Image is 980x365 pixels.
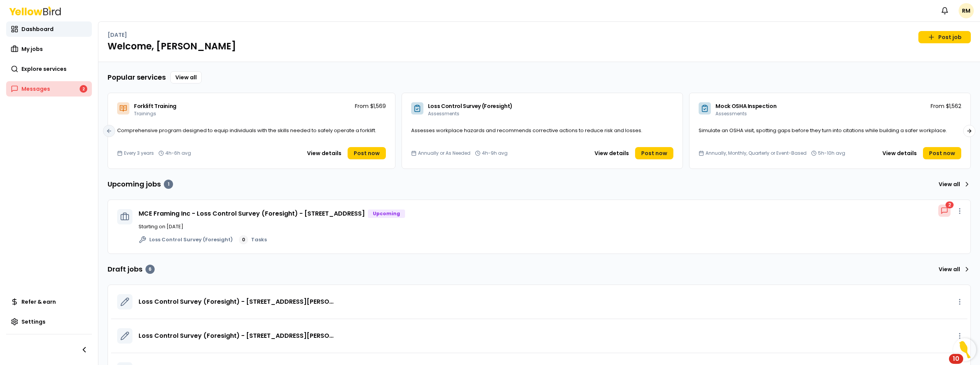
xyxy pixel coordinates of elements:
span: 4h-9h avg [482,150,508,156]
a: Settings [6,314,92,329]
a: View all [936,178,971,190]
span: Assesses workplace hazards and recommends corrective actions to reduce risk and losses. [411,127,642,134]
div: 1 [164,180,173,189]
a: MCE Framing Inc - Loss Control Survey (Foresight) - [STREET_ADDRESS] [139,209,365,218]
a: Post now [635,147,673,159]
a: Post now [348,147,386,159]
button: View details [878,147,921,159]
a: Post now [923,147,961,159]
div: 6 [145,265,155,274]
a: Messages2 [6,81,92,97]
span: 4h-6h avg [165,150,191,156]
a: My jobs [6,41,92,57]
span: 5h-10h avg [818,150,845,156]
button: View details [302,147,346,159]
span: Every 3 years [124,150,154,156]
a: Refer & earn [6,294,92,309]
span: Assessments [428,110,459,117]
span: Settings [21,318,46,326]
span: Post now [929,149,955,157]
a: View all [936,263,971,275]
span: Explore services [21,65,67,73]
span: Messages [21,85,50,93]
span: Mock OSHA Inspection [715,102,776,110]
span: Post now [354,149,380,157]
a: Dashboard [6,21,92,37]
h1: Welcome, [PERSON_NAME] [108,40,971,52]
span: RM [959,3,974,18]
span: Trainings [134,110,156,117]
p: [DATE] [108,31,127,39]
div: 2 [80,85,87,93]
span: Assessments [715,110,747,117]
span: My jobs [21,45,43,53]
span: Loss Control Survey (Foresight) [428,102,513,110]
a: View all [170,71,202,83]
span: Annually, Monthly, Quarterly or Event-Based [706,150,807,156]
span: Simulate an OSHA visit, spotting gaps before they turn into citations while building a safer work... [699,127,947,134]
button: View details [590,147,634,159]
span: Post now [641,149,667,157]
a: Post job [918,31,971,43]
span: Loss Control Survey (Foresight) [149,236,233,244]
div: 2 [946,201,954,208]
p: From $1,569 [355,102,386,110]
span: Dashboard [21,25,54,33]
p: Starting on [DATE] [139,223,961,231]
div: 0 [239,235,248,244]
a: 0Tasks [239,235,267,244]
h3: Draft jobs [108,264,155,275]
a: Loss Control Survey (Foresight) - [STREET_ADDRESS][PERSON_NAME] [139,297,335,306]
div: Upcoming [368,210,405,218]
h3: Upcoming jobs [108,179,173,190]
h3: Popular services [108,72,166,83]
span: Refer & earn [21,298,56,306]
a: Explore services [6,61,92,77]
span: Forklift Training [134,102,176,110]
span: Annually or As Needed [418,150,470,156]
span: Comprehensive program designed to equip individuals with the skills needed to safely operate a fo... [117,127,376,134]
a: Loss Control Survey (Foresight) - [STREET_ADDRESS][PERSON_NAME] [139,331,335,340]
p: From $1,562 [931,102,961,110]
button: Open Resource Center, 10 new notifications [953,338,976,361]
